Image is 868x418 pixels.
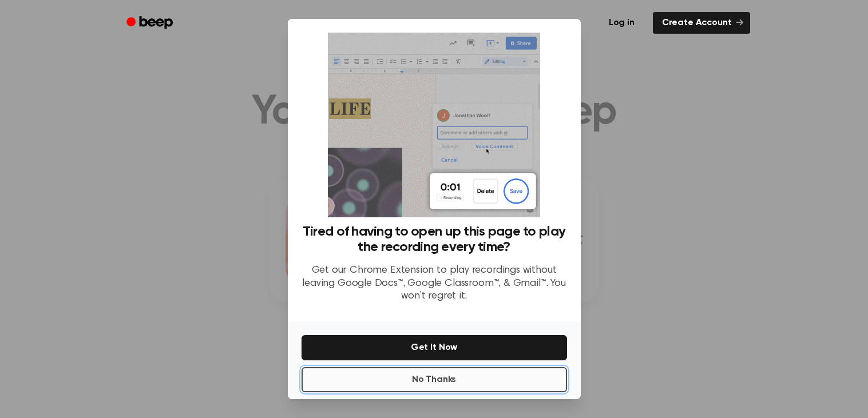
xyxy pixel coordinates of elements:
[118,12,183,34] a: Beep
[653,12,750,34] a: Create Account
[302,264,567,303] p: Get our Chrome Extension to play recordings without leaving Google Docs™, Google Classroom™, & Gm...
[302,335,567,360] button: Get It Now
[302,367,567,392] button: No Thanks
[328,33,540,217] img: Beep extension in action
[597,10,646,36] a: Log in
[302,224,567,255] h3: Tired of having to open up this page to play the recording every time?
